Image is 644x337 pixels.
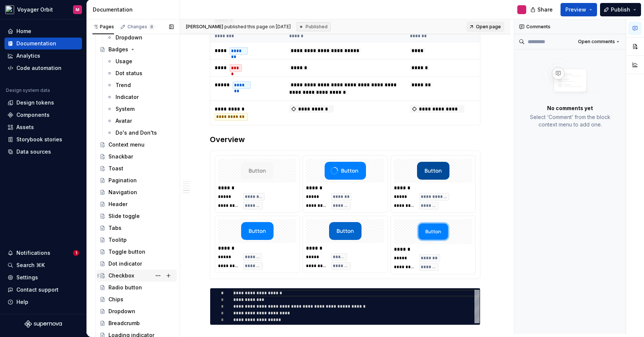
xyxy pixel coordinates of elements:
button: Search ⌘K [4,259,82,271]
div: Toolitp [108,236,127,244]
div: Do's and Don'ts [116,129,157,137]
div: Documentation [93,6,177,13]
a: Indicator [104,91,177,103]
div: Home [16,28,31,35]
div: Changes [127,24,155,30]
div: Design tokens [16,99,54,106]
a: Documentation [4,38,82,49]
span: Open comments [578,39,615,45]
a: Avatar [104,115,177,127]
button: Contact support [4,284,82,296]
button: Voyager OrbitM [1,1,85,17]
h3: Overview [210,134,480,145]
div: Trend [116,81,131,89]
div: Comments [514,19,626,34]
a: Tabs [97,222,177,234]
div: Context menu [108,141,145,148]
a: Code automation [4,62,82,74]
div: Dropdown [108,308,135,315]
a: Toggle button [97,246,177,258]
div: Data sources [16,148,51,155]
span: Share [537,6,553,13]
p: No comments yet [547,105,593,112]
p: Select ‘Comment’ from the block context menu to add one. [523,113,617,128]
div: Help [16,298,28,306]
a: Toast [97,163,177,174]
div: Settings [16,274,38,281]
div: Storybook stories [16,136,62,143]
a: Dot status [104,67,177,79]
span: Preview [565,6,586,13]
a: Assets [4,121,82,133]
a: Usage [104,55,177,67]
a: Pagination [97,174,177,186]
button: Preview [561,3,597,16]
button: Help [4,296,82,308]
a: Trend [104,79,177,91]
div: Toggle button [108,248,145,256]
a: Badges [97,44,177,55]
button: Notifications1 [4,247,82,259]
a: System [104,103,177,115]
a: Chips [97,293,177,305]
a: Open page [467,22,504,32]
a: Navigation [97,186,177,198]
div: Checkbox [108,272,134,279]
span: [PERSON_NAME] [186,24,223,29]
a: Design tokens [4,97,82,109]
span: 8 [149,24,155,30]
div: Notifications [16,249,50,257]
a: Checkbox [97,270,177,282]
div: Analytics [16,52,40,60]
div: Pagination [108,177,137,184]
div: Badges [108,46,128,53]
span: published this page on [DATE] [186,24,291,30]
div: Dropdown [116,34,142,41]
img: e5527c48-e7d1-4d25-8110-9641689f5e10.png [5,5,14,14]
div: M [76,7,79,13]
div: Navigation [108,189,137,196]
a: Context menu [97,139,177,151]
svg: Supernova Logo [25,320,62,328]
a: Dot indicator [97,258,177,270]
div: System [116,105,135,113]
div: Usage [116,58,132,65]
div: Tabs [108,224,121,232]
span: 1 [73,250,79,256]
button: Share [527,3,558,16]
div: Dot status [116,70,142,77]
div: Pages [92,24,114,30]
div: Chips [108,296,123,303]
button: Open comments [575,36,623,47]
div: Voyager Orbit [17,6,53,13]
a: Components [4,109,82,121]
a: Radio button [97,282,177,293]
span: Publish [611,6,630,13]
div: Dot indicator [108,260,142,267]
a: Dropdown [104,32,177,44]
a: Do's and Don'ts [104,127,177,139]
a: Settings [4,272,82,283]
div: Radio button [108,284,142,291]
span: Open page [476,24,501,30]
a: Dropdown [97,305,177,317]
a: Analytics [4,50,82,62]
div: Design system data [6,87,50,93]
div: Code automation [16,64,61,72]
button: Publish [600,3,641,16]
div: Breadcrumb [108,320,140,327]
div: Slide toggle [108,212,140,220]
a: Snackbar [97,151,177,163]
a: Breadcrumb [97,317,177,329]
div: Header [108,200,127,208]
div: Components [16,111,50,119]
div: Search ⌘K [16,261,45,269]
a: Toolitp [97,234,177,246]
a: Data sources [4,146,82,158]
div: Contact support [16,286,59,293]
div: Assets [16,123,34,131]
a: Slide toggle [97,210,177,222]
a: Storybook stories [4,134,82,145]
div: Snackbar [108,153,133,160]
